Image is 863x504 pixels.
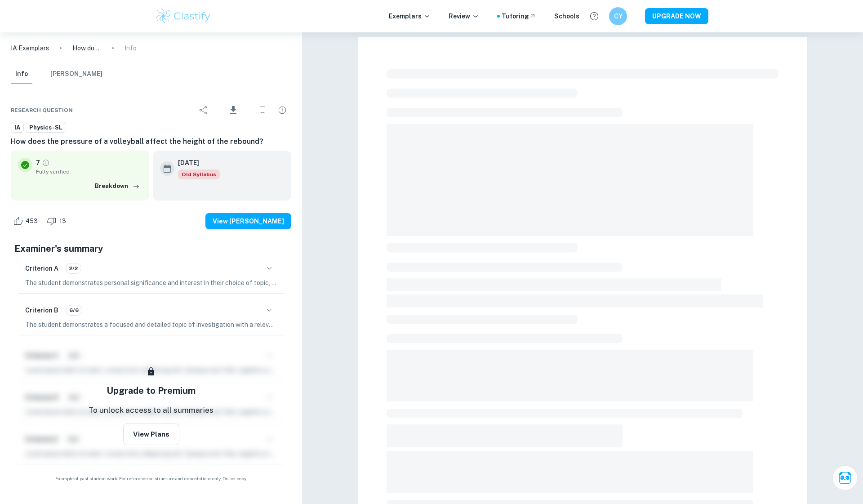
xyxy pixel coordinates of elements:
p: To unlock access to all summaries [89,405,214,416]
div: Report issue [273,101,291,119]
a: Schools [554,11,579,21]
span: Old Syllabus [178,169,220,179]
button: UPGRADE NOW [645,8,708,24]
p: The student demonstrates a focused and detailed topic of investigation with a relevant and fully ... [25,320,277,330]
span: 453 [21,217,43,226]
p: Exemplars [389,11,431,21]
h5: Examiner's summary [14,242,288,255]
h6: Criterion A [25,263,58,273]
span: Example of past student work. For reference on structure and expectations only. Do not copy. [11,475,291,482]
p: Info [125,43,137,53]
button: Ask Clai [832,465,858,491]
div: Like [11,214,43,228]
p: The student demonstrates personal significance and interest in their choice of topic, as evidence... [25,278,277,288]
p: Review [449,11,479,21]
div: Starting from the May 2025 session, the Physics IA requirements have changed. It's OK to refer to... [178,169,220,179]
a: Physics-SL [26,122,66,133]
button: View Plans [123,424,179,445]
span: 2/2 [66,264,81,272]
span: Fully verified [36,168,142,176]
span: 13 [54,217,71,226]
h5: Upgrade to Premium [107,384,196,397]
h6: How does the pressure of a volleyball affect the height of the rebound? [11,136,291,147]
a: IA [11,122,24,133]
div: Share [195,101,213,119]
span: Physics-SL [26,123,66,132]
p: 7 [36,158,40,168]
a: IA Exemplars [11,43,49,53]
span: Research question [11,106,73,114]
button: Info [11,64,32,84]
button: [PERSON_NAME] [50,64,102,84]
span: 6/6 [66,306,82,314]
img: Clastify logo [155,7,212,25]
h6: Criterion B [25,305,58,315]
button: Breakdown [93,179,142,193]
button: Help and Feedback [587,9,602,24]
div: Dislike [44,214,71,228]
div: Download [214,98,252,122]
button: CY [609,7,627,25]
div: Bookmark [254,101,271,119]
button: View [PERSON_NAME] [205,213,291,229]
h6: [DATE] [178,158,213,168]
span: IA [11,123,23,132]
p: How does the pressure of a volleyball affect the height of the rebound? [72,43,101,53]
h6: CY [613,11,623,21]
a: Tutoring [502,11,536,21]
a: Grade fully verified [42,159,50,167]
